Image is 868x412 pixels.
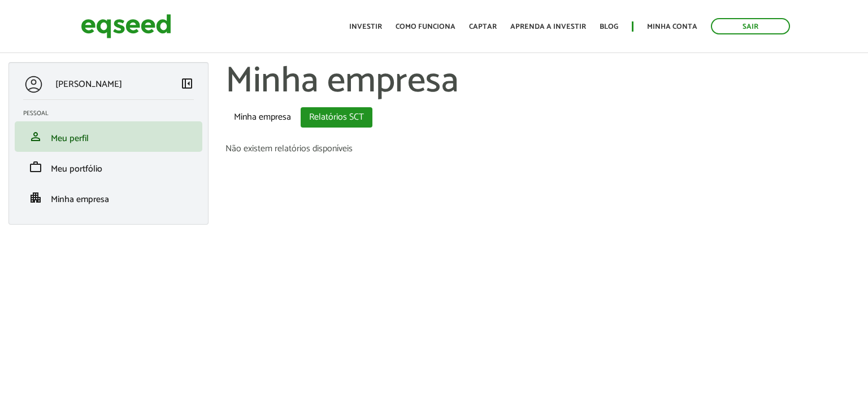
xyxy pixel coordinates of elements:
span: person [29,130,42,143]
section: Não existem relatórios disponíveis [225,144,860,154]
a: Captar [469,23,497,30]
h2: Pessoal [23,110,202,117]
a: Relatórios SCT [301,107,372,128]
p: [PERSON_NAME] [55,79,122,90]
a: Colapsar menu [180,77,194,93]
span: left_panel_close [180,77,194,90]
a: Minha empresa [225,107,300,128]
a: Aprenda a investir [510,23,586,30]
span: Minha empresa [51,192,109,207]
a: Investir [349,23,382,30]
li: Meu perfil [15,121,202,152]
a: Sair [711,18,790,34]
a: personMeu perfil [23,130,194,143]
span: apartment [29,191,42,204]
span: Meu perfil [51,131,89,146]
a: Como funciona [396,23,455,30]
li: Meu portfólio [15,152,202,182]
a: workMeu portfólio [23,160,194,174]
li: Minha empresa [15,182,202,213]
span: work [29,160,42,174]
a: Minha conta [647,23,697,30]
a: apartmentMinha empresa [23,191,194,204]
a: Blog [600,23,618,30]
span: Meu portfólio [51,161,102,177]
img: EqSeed [81,11,171,41]
h1: Minha empresa [225,62,860,102]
